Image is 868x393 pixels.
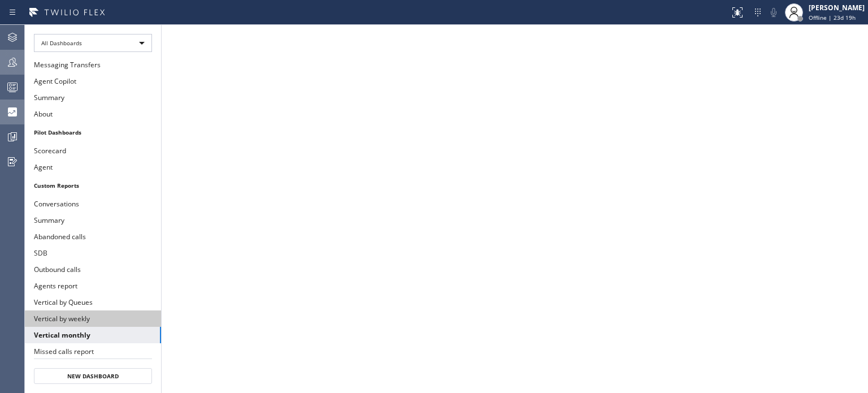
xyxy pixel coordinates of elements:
[25,212,161,228] button: Summary
[25,178,161,193] li: Custom Reports
[25,196,161,212] button: Conversations
[25,310,161,327] button: Vertical by weekly
[25,106,161,122] button: About
[25,327,161,343] button: Vertical monthly
[34,368,152,384] button: New Dashboard
[25,125,161,140] li: Pilot Dashboards
[25,343,161,360] button: Missed calls report
[25,261,161,278] button: Outbound calls
[25,278,161,294] button: Agents report
[34,34,152,52] div: All Dashboards
[766,5,782,20] button: Mute
[25,245,161,261] button: SDB
[809,14,856,21] span: Offline | 23d 19h
[25,73,161,89] button: Agent Copilot
[25,89,161,106] button: Summary
[25,159,161,175] button: Agent
[809,3,865,12] div: [PERSON_NAME]
[162,25,868,393] iframe: dashboard_81f5b05b9edb
[25,57,161,73] button: Messaging Transfers
[25,142,161,159] button: Scorecard
[25,294,161,310] button: Vertical by Queues
[25,228,161,245] button: Abandoned calls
